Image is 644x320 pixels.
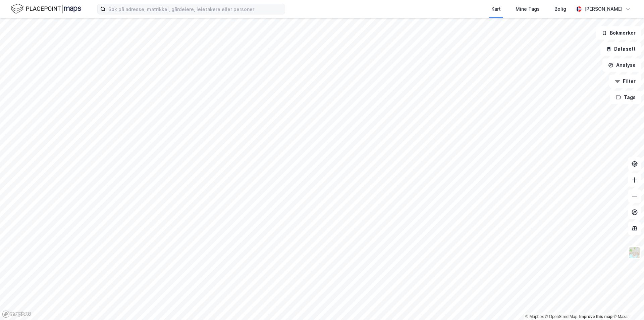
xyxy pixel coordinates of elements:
button: Datasett [600,42,641,56]
iframe: Chat Widget [610,288,644,320]
div: Bolig [554,5,566,13]
div: Kart [491,5,501,13]
a: Mapbox homepage [2,310,32,318]
img: Z [628,246,641,259]
a: Improve this map [579,314,612,319]
div: Mine Tags [516,5,540,13]
button: Filter [609,75,641,88]
input: Søk på adresse, matrikkel, gårdeiere, leietakere eller personer [106,4,285,14]
div: [PERSON_NAME] [584,5,623,13]
button: Analyse [602,58,641,72]
img: logo.f888ab2527a4732fd821a326f86c7f29.svg [11,3,81,15]
a: OpenStreetMap [545,314,578,319]
a: Mapbox [525,314,544,319]
button: Bokmerker [596,26,641,40]
button: Tags [610,91,641,104]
